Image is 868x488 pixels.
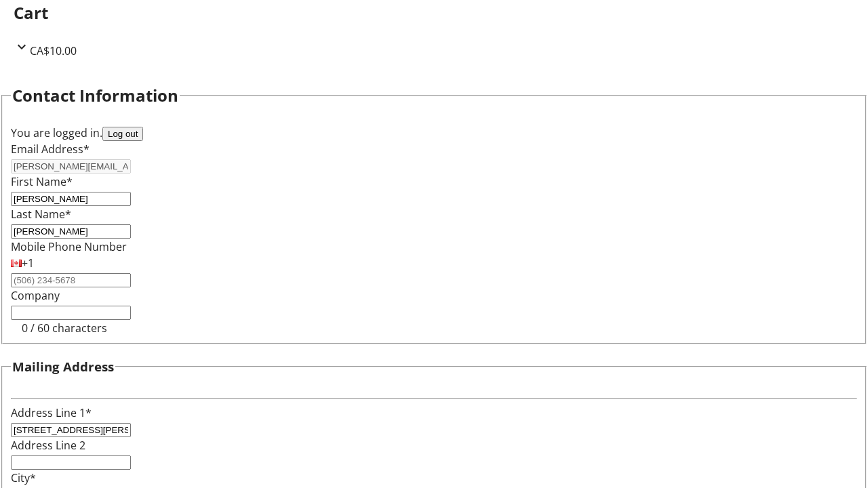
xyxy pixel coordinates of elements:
[11,288,60,303] label: Company
[11,142,90,157] label: Email Address*
[11,423,131,437] input: Address
[11,470,36,485] label: City*
[30,43,77,58] span: CA$10.00
[22,321,107,335] tr-character-limit: 0 / 60 characters
[14,1,854,25] h2: Cart
[102,127,143,141] button: Log out
[11,174,73,189] label: First Name*
[12,83,178,108] h2: Contact Information
[11,405,92,420] label: Address Line 1*
[12,357,114,376] h3: Mailing Address
[11,125,857,141] div: You are logged in.
[11,273,131,287] input: (506) 234-5678
[11,438,85,453] label: Address Line 2
[11,239,127,254] label: Mobile Phone Number
[11,207,71,222] label: Last Name*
